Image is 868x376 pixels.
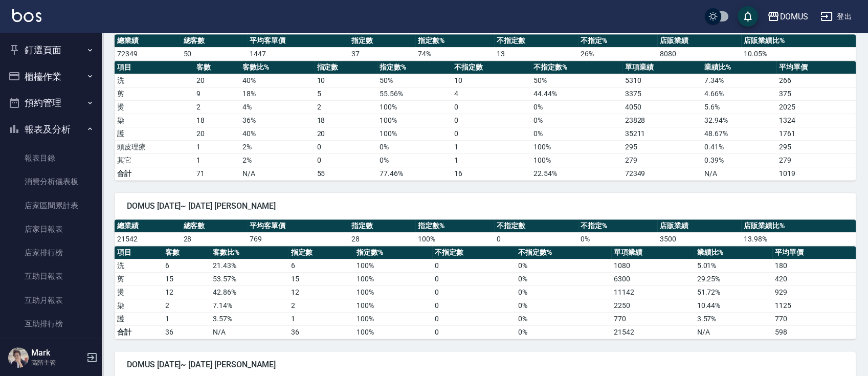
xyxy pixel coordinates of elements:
[4,264,98,288] a: 互助日報表
[349,47,415,60] td: 37
[702,100,776,114] td: 5.6 %
[181,219,247,233] th: 總客數
[657,219,741,233] th: 店販業績
[4,116,98,143] button: 報表及分析
[531,87,622,100] td: 44.44 %
[531,140,622,153] td: 100 %
[772,312,856,325] td: 770
[432,325,516,339] td: 0
[432,246,516,259] th: 不指定數
[314,87,376,100] td: 5
[240,114,315,127] td: 36 %
[181,232,247,246] td: 28
[115,114,194,127] td: 染
[354,312,432,325] td: 100 %
[210,312,288,325] td: 3.57 %
[115,325,163,339] td: 合計
[349,34,415,48] th: 指定數
[622,114,702,127] td: 23828
[741,47,856,60] td: 10.05 %
[210,272,288,285] td: 53.57 %
[622,153,702,167] td: 279
[163,325,211,339] td: 36
[194,140,239,153] td: 1
[776,167,856,180] td: 1019
[377,74,452,87] td: 50 %
[210,259,288,272] td: 21.43 %
[115,74,194,87] td: 洗
[115,127,194,140] td: 護
[4,170,98,193] a: 消費分析儀表板
[772,246,856,259] th: 平均單價
[516,272,611,285] td: 0 %
[516,259,611,272] td: 0 %
[494,47,578,60] td: 13
[240,140,315,153] td: 2 %
[611,325,695,339] td: 21542
[314,114,376,127] td: 18
[695,259,773,272] td: 5.01 %
[432,272,516,285] td: 0
[776,153,856,167] td: 279
[516,246,611,259] th: 不指定數%
[432,259,516,272] td: 0
[452,167,531,180] td: 16
[578,232,657,246] td: 0 %
[657,232,741,246] td: 3500
[163,285,211,299] td: 12
[776,61,856,74] th: 平均單價
[194,114,239,127] td: 18
[115,100,194,114] td: 燙
[288,246,354,259] th: 指定數
[115,299,163,312] td: 染
[4,217,98,241] a: 店家日報表
[702,114,776,127] td: 32.94 %
[314,127,376,140] td: 20
[314,61,376,74] th: 指定數
[516,285,611,299] td: 0 %
[695,299,773,312] td: 10.44 %
[494,219,578,233] th: 不指定數
[354,299,432,312] td: 100 %
[772,325,856,339] td: 598
[578,34,657,48] th: 不指定%
[452,114,531,127] td: 0
[4,289,98,312] a: 互助月報表
[622,87,702,100] td: 3375
[247,219,349,233] th: 平均客單價
[452,140,531,153] td: 1
[695,325,773,339] td: N/A
[4,63,98,90] button: 櫃檯作業
[611,285,695,299] td: 11142
[816,7,856,26] button: 登出
[415,232,494,246] td: 100 %
[115,34,181,48] th: 總業績
[115,259,163,272] td: 洗
[4,241,98,264] a: 店家排行榜
[349,219,415,233] th: 指定數
[578,47,657,60] td: 26 %
[288,272,354,285] td: 15
[115,272,163,285] td: 剪
[288,299,354,312] td: 2
[210,246,288,259] th: 客數比%
[163,272,211,285] td: 15
[115,246,856,339] table: a dense table
[115,219,181,233] th: 總業績
[702,140,776,153] td: 0.41 %
[240,127,315,140] td: 40 %
[194,87,239,100] td: 9
[531,127,622,140] td: 0 %
[622,74,702,87] td: 5310
[377,87,452,100] td: 55.56 %
[210,285,288,299] td: 42.86 %
[432,312,516,325] td: 0
[772,259,856,272] td: 180
[780,10,808,23] div: DOMUS
[776,140,856,153] td: 295
[349,232,415,246] td: 28
[115,87,194,100] td: 剪
[622,167,702,180] td: 72349
[194,61,239,74] th: 客數
[4,146,98,170] a: 報表目錄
